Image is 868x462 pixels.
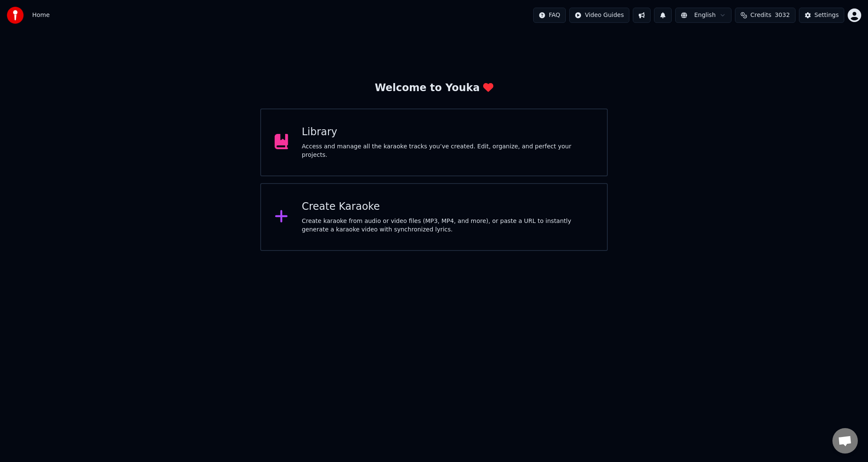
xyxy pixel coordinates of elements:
[832,428,858,454] a: Open chat
[751,11,771,19] span: Credits
[533,8,566,23] button: FAQ
[775,11,790,19] span: 3032
[302,217,593,234] div: Create karaoke from audio or video files (MP3, MP4, and more), or paste a URL to instantly genera...
[7,7,24,24] img: youka
[32,11,50,19] nav: breadcrumb
[735,8,796,23] button: Credits3032
[815,11,839,19] div: Settings
[302,200,593,214] div: Create Karaoke
[569,8,629,23] button: Video Guides
[302,125,593,139] div: Library
[375,81,493,95] div: Welcome to Youka
[799,8,844,23] button: Settings
[32,11,50,19] span: Home
[302,142,593,159] div: Access and manage all the karaoke tracks you’ve created. Edit, organize, and perfect your projects.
